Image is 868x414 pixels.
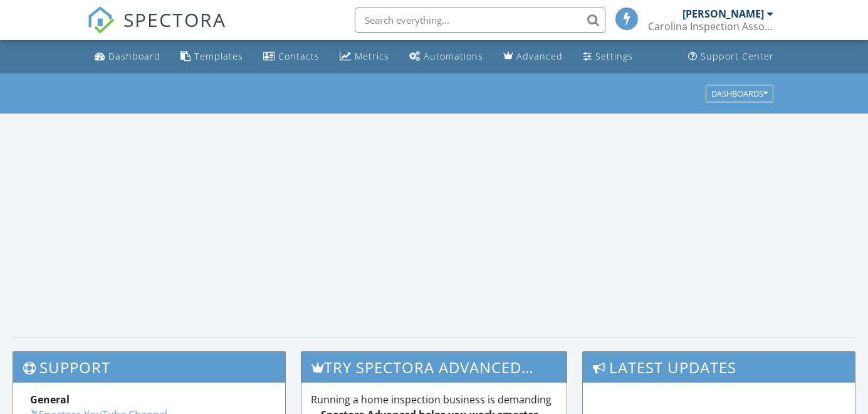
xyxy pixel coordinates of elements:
[335,45,394,68] a: Metrics
[90,45,165,68] a: Dashboard
[701,50,774,62] div: Support Center
[682,8,764,20] div: [PERSON_NAME]
[498,45,568,68] a: Advanced
[194,50,243,62] div: Templates
[595,50,633,62] div: Settings
[683,45,779,68] a: Support Center
[516,50,563,62] div: Advanced
[30,393,70,406] strong: General
[706,85,773,102] button: Dashboards
[301,352,566,383] h3: Try spectora advanced [DATE]
[648,20,773,33] div: Carolina Inspection Associates
[175,45,248,68] a: Templates
[258,45,325,68] a: Contacts
[108,50,160,62] div: Dashboard
[13,352,285,383] h3: Support
[711,89,768,98] div: Dashboards
[355,50,389,62] div: Metrics
[424,50,483,62] div: Automations
[87,6,115,34] img: The Best Home Inspection Software - Spectora
[123,6,226,33] span: SPECTORA
[404,45,488,68] a: Automations (Basic)
[355,8,605,33] input: Search everything...
[278,50,320,62] div: Contacts
[87,17,226,43] a: SPECTORA
[578,45,638,68] a: Settings
[583,352,855,383] h3: Latest Updates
